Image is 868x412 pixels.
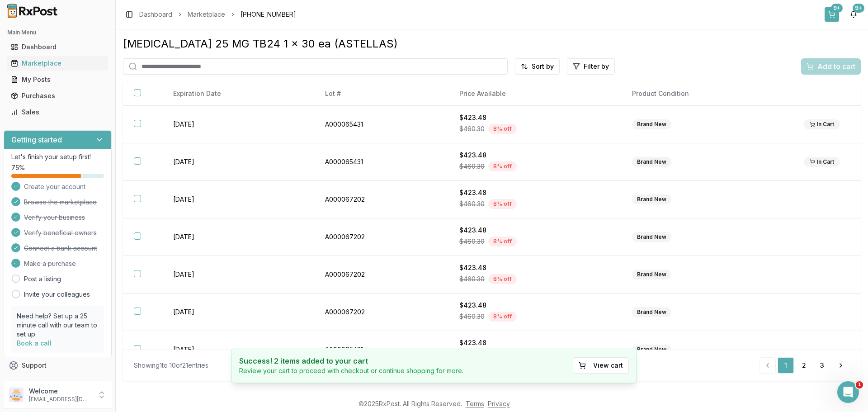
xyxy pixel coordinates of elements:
[134,361,208,370] div: Showing 1 to 10 of 21 entries
[846,7,861,22] button: 9+
[7,29,108,36] h2: Main Menu
[7,55,108,71] a: Marketplace
[632,194,671,204] div: Brand New
[584,62,609,71] span: Filter by
[11,43,104,52] div: Dashboard
[532,62,554,71] span: Sort by
[804,119,840,129] div: In Cart
[825,7,839,22] button: 9+
[459,188,610,197] div: $423.48
[239,355,463,366] h4: Success! 2 items added to your cart
[4,89,112,103] button: Purchases
[459,301,610,310] div: $423.48
[488,161,517,171] div: 8 % off
[162,143,314,181] td: [DATE]
[448,82,621,106] th: Price Available
[239,366,463,375] p: Review your cart to proceed with checkout or continue shopping for more.
[459,124,485,133] span: $460.30
[856,381,863,388] span: 1
[188,10,225,19] a: Marketplace
[459,113,610,122] div: $423.48
[488,124,517,134] div: 8 % off
[162,82,314,106] th: Expiration Date
[24,244,97,253] span: Connect a bank account
[11,75,104,84] div: My Posts
[459,275,485,284] span: $460.30
[24,290,90,299] a: Invite your colleagues
[488,274,517,284] div: 8 % off
[29,387,92,396] p: Welcome
[831,4,843,13] div: 9+
[314,82,448,106] th: Lot #
[488,400,510,407] a: Privacy
[459,199,485,208] span: $460.30
[459,162,485,171] span: $460.30
[621,82,793,106] th: Product Condition
[759,357,850,374] nav: pagination
[314,143,448,181] td: A000065431
[314,181,448,218] td: A000067202
[4,72,112,87] button: My Posts
[459,151,610,160] div: $423.48
[11,163,25,172] span: 75 %
[29,396,92,403] p: [EMAIL_ADDRESS][DOMAIN_NAME]
[459,226,610,235] div: $423.48
[573,357,629,374] button: View cart
[314,256,448,294] td: A000067202
[4,56,112,71] button: Marketplace
[24,275,61,284] a: Post a listing
[632,270,671,279] div: Brand New
[162,106,314,143] td: [DATE]
[7,88,108,104] a: Purchases
[314,331,448,369] td: A000065431
[632,157,671,167] div: Brand New
[466,400,484,407] a: Terms
[4,357,112,374] button: Support
[139,10,172,19] a: Dashboard
[24,182,85,191] span: Create your account
[24,259,76,268] span: Make a purchase
[241,10,296,19] span: [PHONE_NUMBER]
[7,39,108,55] a: Dashboard
[162,256,314,294] td: [DATE]
[459,237,485,246] span: $460.30
[11,91,104,100] div: Purchases
[11,134,62,145] h3: Getting started
[139,10,296,19] nav: breadcrumb
[837,381,859,403] iframe: Intercom live chat
[24,228,97,237] span: Verify beneficial owners
[488,312,517,322] div: 8 % off
[459,312,485,321] span: $460.30
[162,331,314,369] td: [DATE]
[567,58,615,75] button: Filter by
[11,152,104,161] p: Let's finish your setup first!
[17,312,99,339] p: Need help? Set up a 25 minute call with our team to set up.
[314,294,448,331] td: A000067202
[632,232,671,242] div: Brand New
[4,374,112,390] button: Feedback
[22,377,52,386] span: Feedback
[804,157,840,167] div: In Cart
[632,119,671,129] div: Brand New
[488,199,517,209] div: 8 % off
[162,181,314,218] td: [DATE]
[796,357,812,374] a: 2
[632,345,671,355] div: Brand New
[4,4,61,18] img: RxPost Logo
[488,237,517,246] div: 8 % off
[4,40,112,54] button: Dashboard
[162,218,314,256] td: [DATE]
[459,263,610,272] div: $423.48
[11,59,104,68] div: Marketplace
[17,339,52,347] a: Book a call
[24,213,85,222] span: Verify your business
[814,357,830,374] a: 3
[314,218,448,256] td: A000067202
[123,37,861,51] div: [MEDICAL_DATA] 25 MG TB24 1 x 30 ea (ASTELLAS)
[314,106,448,143] td: A000065431
[162,294,314,331] td: [DATE]
[9,388,24,402] img: User avatar
[515,58,560,75] button: Sort by
[853,4,864,13] div: 9+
